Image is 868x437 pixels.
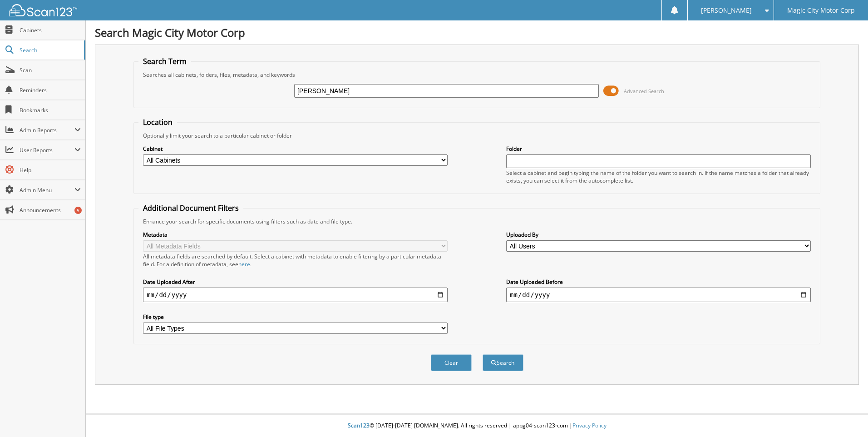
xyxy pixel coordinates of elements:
span: Admin Menu [20,186,74,194]
label: Uploaded By [506,231,811,238]
span: Scan123 [348,422,370,429]
legend: Additional Document Filters [138,203,243,213]
button: Search [483,354,523,371]
div: Searches all cabinets, folders, files, metadata, and keywords [138,71,815,79]
div: Enhance your search for specific documents using filters such as date and file type. [138,218,815,225]
a: Privacy Policy [572,422,607,429]
span: Help [20,166,81,174]
span: Scan [20,66,81,74]
h1: Search Magic City Motor Corp [95,25,859,40]
iframe: Chat Widget [823,393,868,437]
div: © [DATE]-[DATE] [DOMAIN_NAME]. All rights reserved | appg04-scan123-com | [86,415,868,437]
span: Magic City Motor Corp [787,8,855,13]
label: File type [143,313,448,321]
div: Select a cabinet and begin typing the name of the folder you want to search in. If the name match... [506,169,811,184]
span: Admin Reports [20,126,74,134]
div: Optionally limit your search to a particular cabinet or folder [138,132,815,139]
legend: Location [138,117,177,127]
label: Folder [506,145,811,153]
legend: Search Term [138,56,191,66]
button: Clear [431,354,472,371]
label: Date Uploaded After [143,278,448,286]
label: Date Uploaded Before [506,278,811,286]
span: Cabinets [20,26,81,34]
span: Announcements [20,206,81,214]
span: Advanced Search [624,88,664,94]
input: start [143,288,448,302]
span: Reminders [20,86,81,94]
label: Metadata [143,231,448,238]
label: Cabinet [143,145,448,153]
a: here [238,260,250,268]
span: Search [20,46,79,54]
span: Bookmarks [20,106,81,114]
img: scan123-logo-white.svg [9,4,77,16]
input: end [506,288,811,302]
div: All metadata fields are searched by default. Select a cabinet with metadata to enable filtering b... [143,253,448,268]
div: 5 [74,207,82,214]
span: [PERSON_NAME] [701,8,752,13]
span: User Reports [20,146,74,154]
